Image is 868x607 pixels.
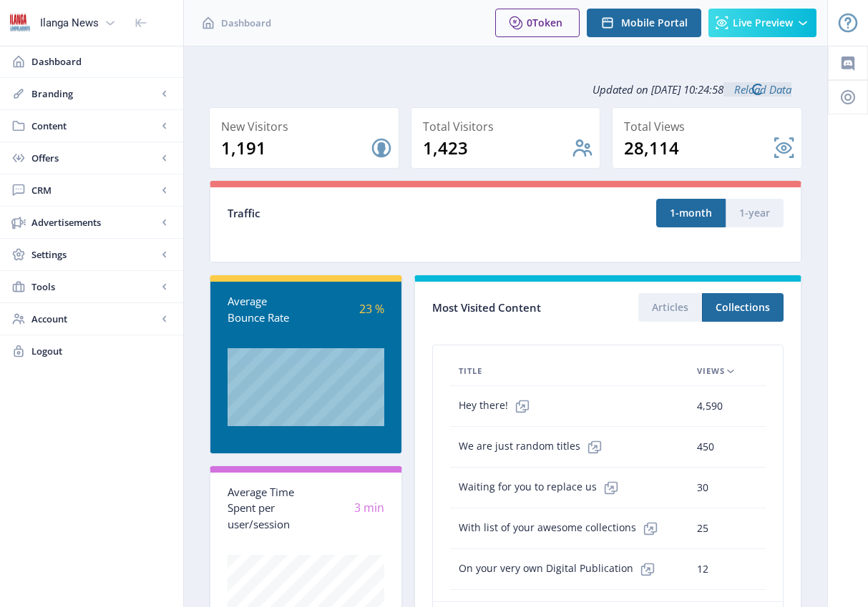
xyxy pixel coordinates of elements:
[697,479,708,496] span: 30
[31,215,157,230] span: Advertisements
[221,137,370,159] div: 1,191
[587,9,701,37] button: Mobile Portal
[423,137,572,159] div: 1,423
[726,199,784,227] button: 1-year
[624,137,773,159] div: 28,114
[31,183,157,197] span: CRM
[532,16,562,29] span: Token
[702,293,784,322] button: Collections
[31,119,157,133] span: Content
[656,199,726,227] button: 1-month
[40,7,99,39] div: Ilanga News
[459,433,609,461] span: We are just random titles
[697,520,708,537] span: 25
[495,9,580,37] button: 0Token
[31,247,157,262] span: Settings
[31,280,157,294] span: Tools
[697,362,725,380] span: Views
[228,293,306,325] div: Average Bounce Rate
[31,344,172,358] span: Logout
[459,514,665,543] span: With list of your awesome collections
[31,312,157,326] span: Account
[359,301,384,317] span: 23 %
[459,555,662,583] span: On your very own Digital Publication
[621,17,688,29] span: Mobile Portal
[306,500,385,516] div: 3 min
[31,151,157,165] span: Offers
[697,438,714,455] span: 450
[459,473,625,502] span: Waiting for you to replace us
[209,71,802,107] div: Updated on [DATE] 10:24:58
[697,398,723,415] span: 4,590
[228,205,506,222] div: Traffic
[708,9,816,37] button: Live Preview
[697,561,708,578] span: 12
[432,297,608,319] div: Most Visited Content
[423,117,595,137] div: Total Visitors
[723,82,791,97] a: Reload Data
[9,11,31,34] img: 6e32966d-d278-493e-af78-9af65f0c2223.png
[638,293,702,322] button: Articles
[221,16,271,30] span: Dashboard
[228,484,306,533] div: Average Time Spent per user/session
[624,117,796,137] div: Total Views
[733,17,793,29] span: Live Preview
[31,87,157,101] span: Branding
[221,117,393,137] div: New Visitors
[31,54,172,69] span: Dashboard
[459,392,537,420] span: Hey there!
[459,362,482,380] span: Title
